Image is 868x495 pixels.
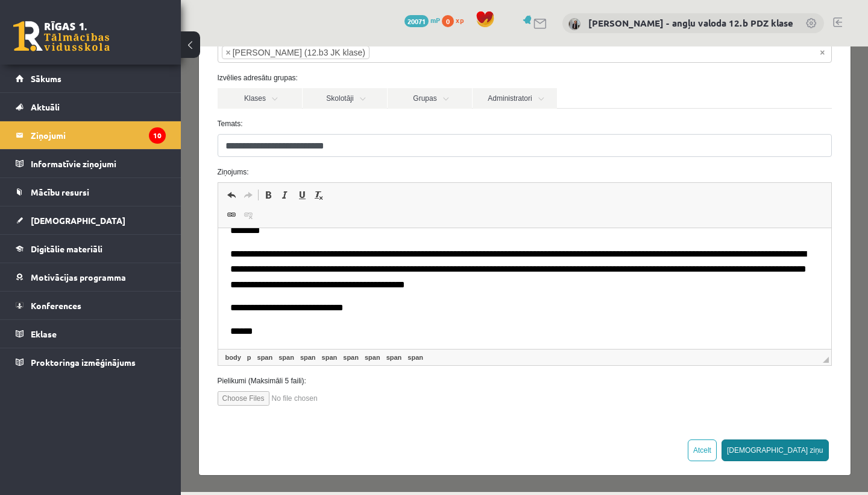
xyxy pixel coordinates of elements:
a: Italic (⌘+I) [96,141,113,156]
span: xp [456,15,464,25]
label: Pielikumi (Maksimāli 5 faili): [28,329,660,340]
a: Eklase [16,320,166,348]
span: Eklase [31,328,57,339]
span: Digitālie materiāli [31,243,102,254]
a: span element [203,305,224,316]
legend: Ziņojumi [31,121,166,149]
img: Agnese Vaškūna - angļu valoda 12.b PDZ klase [568,18,580,30]
label: Ziņojums: [28,120,660,131]
a: p element [64,305,73,316]
span: Mācību resursi [31,187,89,197]
a: span element [117,305,137,316]
legend: Informatīvie ziņojumi [31,150,166,177]
a: 20071 mP [404,15,440,25]
label: Temats: [28,72,660,83]
span: Proktoringa izmēģinājums [31,357,136,368]
a: 0 xp [442,15,470,25]
a: Bold (⌘+B) [79,141,96,156]
a: Skolotāji [122,42,206,62]
button: Atcelt [507,393,536,415]
a: Informatīvie ziņojumi [16,150,166,177]
a: Mācību resursi [16,178,166,206]
iframe: Rich Text Editor, wiswyg-editor-47433941601260-1760166564-21 [37,182,650,302]
span: Aktuāli [31,101,60,112]
a: span element [74,305,95,316]
span: Sākums [31,73,61,84]
a: span element [181,305,202,316]
a: Aktuāli [16,93,166,121]
a: Sākums [16,65,166,92]
a: [PERSON_NAME] - angļu valoda 12.b PDZ klase [588,17,793,29]
span: Drag to resize [642,310,648,316]
a: Undo (⌘+Z) [42,141,59,156]
a: body element [42,305,63,316]
a: Ziņojumi10 [16,121,166,149]
span: Motivācijas programma [31,272,126,283]
a: Redo (⌘+Y) [59,141,76,156]
a: span element [224,305,245,316]
a: Link (⌘+K) [42,161,59,176]
span: 0 [442,15,454,27]
label: Izvēlies adresātu grupas: [28,26,660,37]
a: Grupas [207,42,291,62]
span: 20071 [404,15,429,27]
button: [DEMOGRAPHIC_DATA] ziņu [541,393,648,415]
a: span element [95,305,116,316]
a: Administratori [292,42,376,62]
a: Remove Format [130,141,146,156]
a: Underline (⌘+U) [113,141,130,156]
a: Proktoringa izmēģinājums [16,348,166,376]
a: span element [160,305,180,316]
a: span element [139,305,159,316]
a: Unlink [59,161,76,176]
a: Konferences [16,292,166,319]
a: Motivācijas programma [16,263,166,291]
i: 10 [149,127,166,144]
a: [DEMOGRAPHIC_DATA] [16,206,166,234]
a: Klases [37,42,121,62]
span: [DEMOGRAPHIC_DATA] [31,215,125,226]
span: mP [430,15,440,25]
a: Rīgas 1. Tālmācības vidusskola [13,21,110,51]
a: Digitālie materiāli [16,235,166,263]
span: Konferences [31,300,81,311]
